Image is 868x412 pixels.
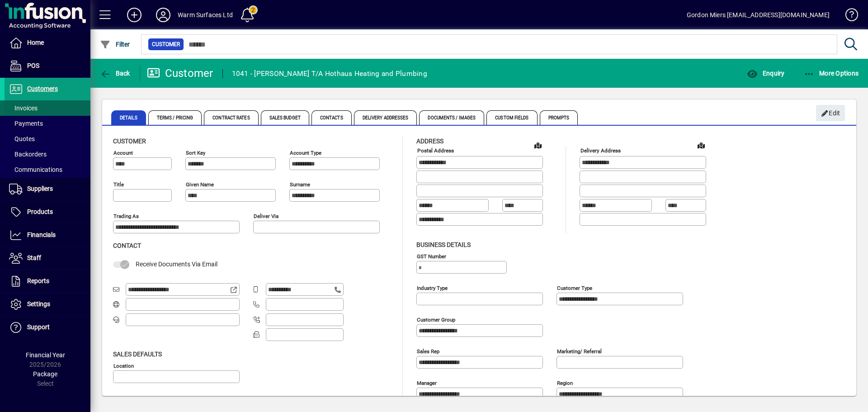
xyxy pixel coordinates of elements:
[5,100,90,116] a: Invoices
[111,110,146,125] span: Details
[531,138,545,152] a: View on map
[417,253,446,259] mat-label: GST Number
[5,270,90,293] a: Reports
[5,316,90,339] a: Support
[9,120,43,127] span: Payments
[254,213,278,219] mat-label: Deliver via
[5,293,90,316] a: Settings
[113,150,133,156] mat-label: Account
[416,241,471,248] span: Business details
[5,247,90,270] a: Staff
[417,316,455,322] mat-label: Customer group
[354,110,417,125] span: Delivery Addresses
[136,260,217,268] span: Receive Documents Via Email
[148,110,202,125] span: Terms / Pricing
[9,151,47,158] span: Backorders
[9,166,62,173] span: Communications
[839,2,857,31] a: Knowledge Base
[100,70,130,77] span: Back
[687,8,830,22] div: Gordon Miers [EMAIL_ADDRESS][DOMAIN_NAME]
[120,7,149,23] button: Add
[186,150,205,156] mat-label: Sort key
[417,284,448,291] mat-label: Industry type
[486,110,537,125] span: Custom Fields
[9,135,35,142] span: Quotes
[113,137,146,145] span: Customer
[147,66,213,81] div: Customer
[694,138,708,152] a: View on map
[5,116,90,131] a: Payments
[417,379,437,386] mat-label: Manager
[113,242,141,249] span: Contact
[33,370,57,378] span: Package
[27,300,50,308] span: Settings
[416,137,443,145] span: Address
[417,348,439,354] mat-label: Sales rep
[290,150,321,156] mat-label: Account Type
[5,224,90,246] a: Financials
[27,323,50,331] span: Support
[5,178,90,200] a: Suppliers
[5,162,90,177] a: Communications
[27,85,58,92] span: Customers
[745,65,787,81] button: Enquiry
[821,106,840,121] span: Edit
[98,36,132,52] button: Filter
[27,62,39,69] span: POS
[5,131,90,147] a: Quotes
[5,147,90,162] a: Backorders
[27,277,49,284] span: Reports
[27,254,41,261] span: Staff
[311,110,352,125] span: Contacts
[419,110,484,125] span: Documents / Images
[816,105,845,121] button: Edit
[290,181,310,188] mat-label: Surname
[540,110,578,125] span: Prompts
[27,231,56,238] span: Financials
[5,55,90,77] a: POS
[113,181,124,188] mat-label: Title
[100,41,130,48] span: Filter
[5,201,90,223] a: Products
[27,39,44,46] span: Home
[186,181,214,188] mat-label: Given name
[27,208,53,215] span: Products
[802,65,861,81] button: More Options
[747,70,784,77] span: Enquiry
[113,350,162,358] span: Sales defaults
[27,185,53,192] span: Suppliers
[5,32,90,54] a: Home
[98,65,132,81] button: Back
[804,70,859,77] span: More Options
[178,8,233,22] div: Warm Surfaces Ltd
[26,351,65,359] span: Financial Year
[152,40,180,49] span: Customer
[557,379,573,386] mat-label: Region
[557,284,592,291] mat-label: Customer type
[9,104,38,112] span: Invoices
[113,362,134,369] mat-label: Location
[149,7,178,23] button: Profile
[557,348,602,354] mat-label: Marketing/ Referral
[204,110,258,125] span: Contract Rates
[90,65,140,81] app-page-header-button: Back
[261,110,309,125] span: Sales Budget
[113,213,139,219] mat-label: Trading as
[232,66,427,81] div: 1041 - [PERSON_NAME] T/A Hothaus Heating and Plumbing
